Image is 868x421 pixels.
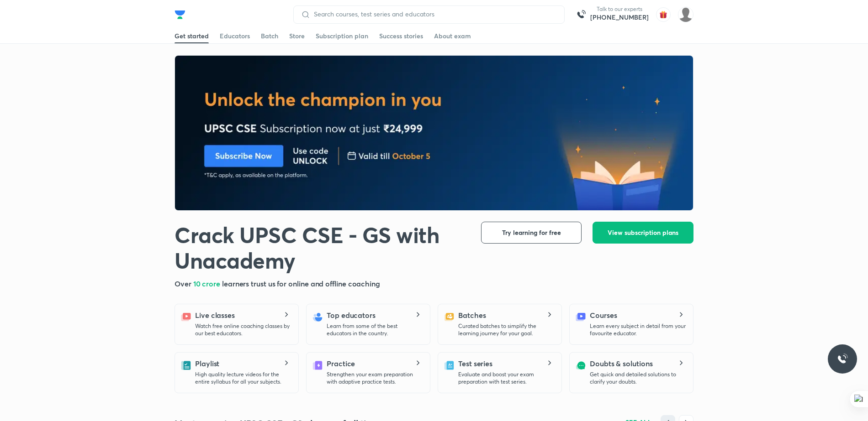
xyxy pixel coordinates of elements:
p: Watch free online coaching classes by our best educators. [195,322,291,337]
div: Subscription plan [316,31,368,41]
div: Store [289,31,305,41]
button: Try learning for free [481,222,582,244]
span: Try learning for free [502,228,561,237]
h5: Playlist [195,358,219,369]
div: Success stories [379,31,423,41]
img: Company Logo [175,9,185,20]
span: Over [175,279,193,288]
p: Curated batches to simplify the learning journey for your goal. [458,322,554,337]
a: Success stories [379,29,423,43]
p: Learn from some of the best educators in the country. [327,322,423,337]
h5: Batches [458,310,486,321]
a: Subscription plan [316,29,368,43]
a: Store [289,29,305,43]
a: Get started [175,29,209,43]
a: Educators [220,29,250,43]
div: Batch [261,31,278,41]
h5: Test series [458,358,492,369]
button: View subscription plans [593,222,693,244]
div: Educators [220,31,250,41]
span: learners trust us for online and offline coaching [222,279,380,288]
img: call-us [572,5,590,24]
a: [PHONE_NUMBER] [590,13,649,22]
p: High quality lecture videos for the entire syllabus for all your subjects. [195,371,291,385]
input: Search courses, test series and educators [310,10,557,18]
div: About exam [434,31,471,41]
h5: Live classes [195,310,235,321]
span: View subscription plans [608,228,678,237]
p: Evaluate and boost your exam preparation with test series. [458,371,554,385]
h5: Courses [590,310,617,321]
h5: Top educators [327,310,376,321]
img: ttu [837,353,848,364]
p: Learn every subject in detail from your favourite educator. [590,322,686,337]
img: avatar [656,7,671,22]
a: Batch [261,29,278,43]
span: 10 crore [193,279,222,288]
p: Talk to our experts [590,5,649,13]
img: Ayushi Singh [678,7,693,22]
h5: Doubts & solutions [590,358,653,369]
p: Get quick and detailed solutions to clarify your doubts. [590,371,686,385]
p: Strengthen your exam preparation with adaptive practice tests. [327,371,423,385]
div: Get started [175,31,209,41]
h1: Crack UPSC CSE - GS with Unacademy [175,222,466,273]
a: About exam [434,29,471,43]
h5: Practice [327,358,355,369]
